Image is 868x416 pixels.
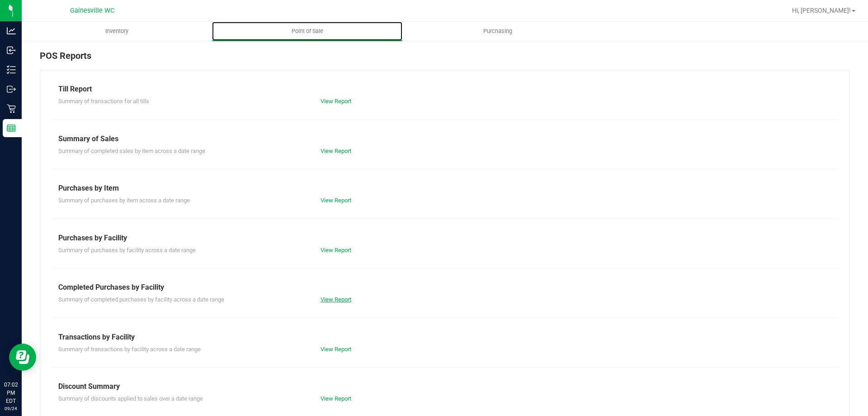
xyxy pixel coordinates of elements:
[321,346,351,353] a: View Report
[7,26,16,35] inline-svg: Analytics
[58,148,205,154] span: Summary of completed sales by item across a date range
[40,49,850,70] div: POS Reports
[58,233,831,244] div: Purchases by Facility
[93,27,141,35] span: Inventory
[792,7,851,14] span: Hi, [PERSON_NAME]!
[321,148,351,154] a: View Report
[321,247,351,253] a: View Report
[58,183,831,194] div: Purchases by Item
[7,65,16,74] inline-svg: Inventory
[7,104,16,113] inline-svg: Retail
[321,197,351,204] a: View Report
[471,27,524,35] span: Purchasing
[7,46,16,55] inline-svg: Inbound
[58,381,831,392] div: Discount Summary
[58,134,831,144] div: Summary of Sales
[70,7,114,14] span: Gainesville WC
[9,344,36,371] iframe: Resource center
[58,395,203,402] span: Summary of discounts applied to sales over a date range
[58,296,224,303] span: Summary of completed purchases by facility across a date range
[321,296,351,303] a: View Report
[58,84,831,95] div: Till Report
[279,27,335,35] span: Point of Sale
[321,395,351,402] a: View Report
[402,22,593,41] a: Purchasing
[4,405,18,412] p: 09/24
[58,282,831,293] div: Completed Purchases by Facility
[58,247,196,253] span: Summary of purchases by facility across a date range
[212,22,402,41] a: Point of Sale
[58,98,149,105] span: Summary of transactions for all tills
[58,332,831,343] div: Transactions by Facility
[321,98,351,105] a: View Report
[4,381,18,405] p: 07:02 PM EDT
[7,124,16,133] inline-svg: Reports
[58,197,190,204] span: Summary of purchases by item across a date range
[22,22,212,41] a: Inventory
[58,346,201,353] span: Summary of transactions by facility across a date range
[7,85,16,94] inline-svg: Outbound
